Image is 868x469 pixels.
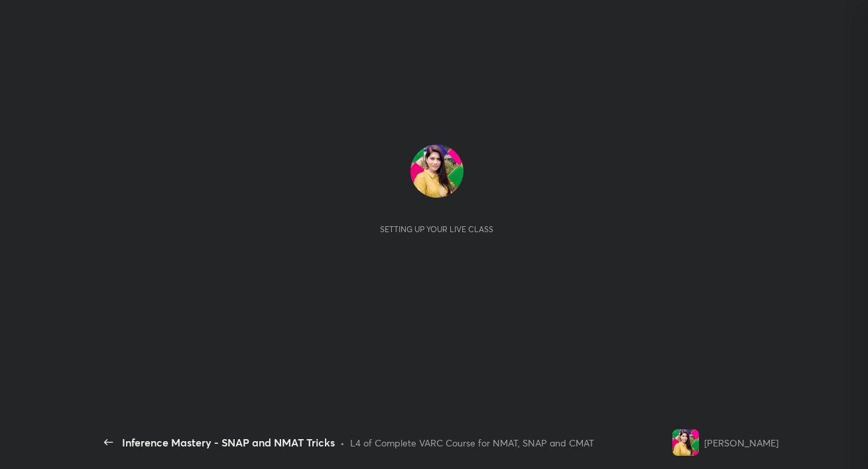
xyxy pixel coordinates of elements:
img: e87f9364b6334989b9353f85ea133ed3.jpg [672,429,699,456]
div: Setting up your live class [380,224,493,234]
div: [PERSON_NAME] [704,436,778,450]
div: Inference Mastery - SNAP and NMAT Tricks [122,435,335,450]
div: L4 of Complete VARC Course for NMAT, SNAP and CMAT [350,436,594,450]
img: e87f9364b6334989b9353f85ea133ed3.jpg [410,145,464,198]
div: • [340,436,345,450]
